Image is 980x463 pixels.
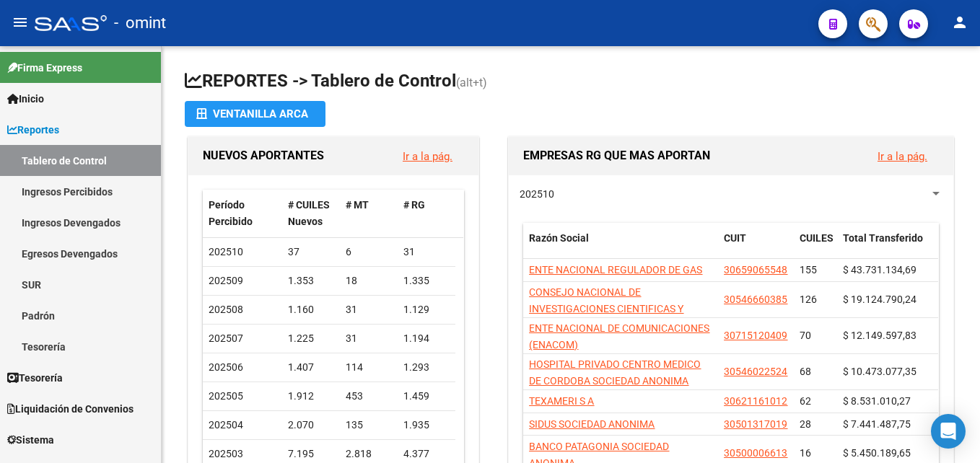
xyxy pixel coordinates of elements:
span: ENTE NACIONAL DE COMUNICACIONES (ENACOM) [529,322,709,350]
span: 30546022524 [724,366,787,377]
span: ENTE NACIONAL REGULADOR DE GAS [529,264,702,275]
div: 1.225 [288,330,334,347]
span: # RG [403,199,425,211]
datatable-header-cell: Período Percibido [203,190,282,237]
span: Firma Express [7,60,82,76]
span: Razón Social [529,232,589,244]
span: 202506 [209,361,243,373]
span: HOSPITAL PRIVADO CENTRO MEDICO DE CORDOBA SOCIEDAD ANONIMA [529,358,701,387]
span: 30621161012 [724,395,787,407]
div: 1.160 [288,301,334,318]
a: Ir a la pág. [403,150,452,163]
div: 7.195 [288,446,334,462]
div: 4.377 [403,446,450,462]
span: 126 [800,294,817,305]
button: Ir a la pág. [391,143,464,169]
div: 31 [346,330,392,347]
div: 1.194 [403,330,450,347]
span: 202503 [209,448,243,459]
div: 6 [346,244,392,260]
datatable-header-cell: Razón Social [523,223,718,270]
div: 2.818 [346,446,392,462]
datatable-header-cell: # CUILES Nuevos [282,190,340,237]
div: 1.335 [403,273,450,289]
span: CUILES [800,232,834,244]
span: 30659065548 [724,264,787,275]
span: 30715120409 [724,330,787,341]
span: # CUILES Nuevos [288,199,330,227]
a: Ir a la pág. [878,150,927,163]
span: $ 12.149.597,83 [843,330,916,341]
span: $ 5.450.189,65 [843,447,911,459]
h1: REPORTES -> Tablero de Control [185,69,957,94]
span: $ 7.441.487,75 [843,418,911,430]
div: 1.129 [403,301,450,318]
div: Ventanilla ARCA [196,101,314,127]
div: 453 [346,388,392,405]
span: 155 [800,264,817,275]
span: 202510 [520,188,554,200]
span: 202505 [209,390,243,402]
span: 62 [800,395,811,407]
datatable-header-cell: CUILES [794,223,837,270]
span: 202510 [209,246,243,257]
datatable-header-cell: # MT [340,190,398,237]
div: Open Intercom Messenger [931,414,966,449]
button: Ir a la pág. [866,143,939,169]
div: 135 [346,417,392,433]
div: 1.353 [288,273,334,289]
span: $ 8.531.010,27 [843,395,911,407]
datatable-header-cell: Total Transferido [837,223,938,270]
span: SIDUS SOCIEDAD ANONIMA [529,418,655,430]
mat-icon: person [951,14,968,31]
span: Tesorería [7,370,63,386]
div: 18 [346,273,392,289]
span: 28 [800,418,811,430]
span: 70 [800,330,811,341]
span: $ 43.731.134,69 [843,264,916,275]
div: 1.293 [403,359,450,376]
span: Liquidación de Convenios [7,401,134,417]
span: $ 19.124.790,24 [843,294,916,305]
div: 114 [346,359,392,376]
span: 202507 [209,332,243,344]
button: Ventanilla ARCA [185,101,325,127]
span: Sistema [7,432,54,448]
span: 16 [800,447,811,459]
span: TEXAMERI S A [529,395,594,407]
span: 202509 [209,275,243,286]
span: Reportes [7,122,59,138]
span: 68 [800,366,811,377]
div: 2.070 [288,417,334,433]
datatable-header-cell: CUIT [718,223,794,270]
span: 30546660385 [724,294,787,305]
div: 1.407 [288,359,334,376]
span: CUIT [724,232,746,244]
div: 1.459 [403,388,450,405]
div: 1.912 [288,388,334,405]
div: 1.935 [403,417,450,433]
span: Inicio [7,91,44,107]
div: 31 [403,244,450,260]
span: (alt+t) [456,76,487,89]
span: $ 10.473.077,35 [843,366,916,377]
div: 31 [346,301,392,318]
span: NUEVOS APORTANTES [203,149,324,162]
span: 202504 [209,419,243,431]
span: EMPRESAS RG QUE MAS APORTAN [523,149,710,162]
mat-icon: menu [12,14,29,31]
span: 30500006613 [724,447,787,459]
span: Total Transferido [843,232,923,244]
span: CONSEJO NACIONAL DE INVESTIGACIONES CIENTIFICAS Y TECNICAS CONICET [529,286,683,331]
datatable-header-cell: # RG [398,190,455,237]
span: Período Percibido [209,199,253,227]
span: # MT [346,199,369,211]
span: 30501317019 [724,418,787,430]
span: 202508 [209,304,243,315]
span: - omint [114,7,166,39]
div: 37 [288,244,334,260]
